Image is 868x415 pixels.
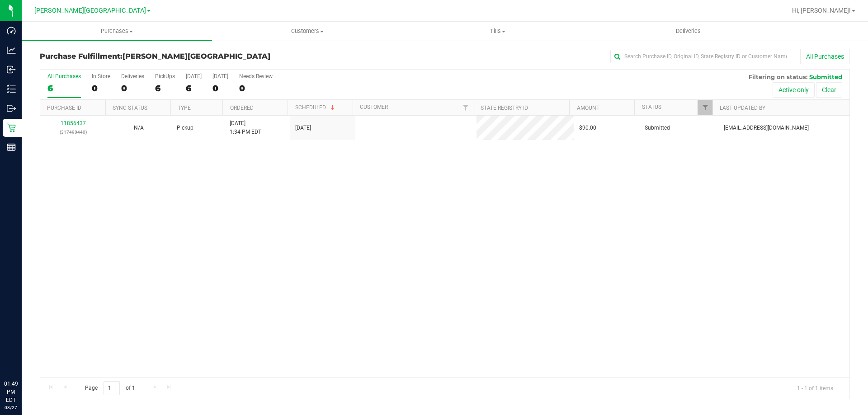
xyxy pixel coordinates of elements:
[61,120,86,126] a: 11856437
[7,26,16,35] inline-svg: Dashboard
[121,73,144,79] div: Deliveries
[402,22,593,41] a: Tills
[22,22,212,41] a: Purchases
[816,82,842,98] button: Clear
[809,73,842,80] span: Submitted
[27,341,38,352] iframe: Resource center unread badge
[579,124,596,132] span: $90.00
[46,128,100,136] p: (317490440)
[481,105,528,111] a: State Registry ID
[212,73,228,79] div: [DATE]
[134,124,144,132] button: N/A
[4,404,18,411] p: 08/27
[790,381,840,395] span: 1 - 1 of 1 items
[698,100,712,115] a: Filter
[134,125,144,131] span: Not Applicable
[7,65,16,74] inline-svg: Inbound
[403,27,592,35] span: Tills
[155,83,175,93] div: 6
[593,22,783,41] a: Deliveries
[239,83,273,93] div: 0
[664,27,713,35] span: Deliveries
[155,73,175,79] div: PickUps
[724,124,809,132] span: [EMAIL_ADDRESS][DOMAIN_NAME]
[239,73,273,79] div: Needs Review
[113,105,147,111] a: Sync Status
[77,381,142,395] span: Page of 1
[212,83,228,93] div: 0
[7,46,16,55] inline-svg: Analytics
[749,73,807,80] span: Filtering on status:
[123,52,270,61] span: [PERSON_NAME][GEOGRAPHIC_DATA]
[7,123,16,132] inline-svg: Retail
[360,104,388,110] a: Customer
[645,124,670,132] span: Submitted
[295,124,311,132] span: [DATE]
[34,7,146,14] span: [PERSON_NAME][GEOGRAPHIC_DATA]
[104,381,120,395] input: 1
[9,343,36,370] iframe: Resource center
[47,83,81,93] div: 6
[178,105,191,111] a: Type
[7,104,16,113] inline-svg: Outbound
[177,124,193,132] span: Pickup
[295,104,336,111] a: Scheduled
[230,105,254,111] a: Ordered
[230,119,261,136] span: [DATE] 1:34 PM EDT
[40,52,310,61] h3: Purchase Fulfillment:
[577,105,599,111] a: Amount
[800,49,850,64] button: All Purchases
[642,104,661,110] a: Status
[212,27,402,35] span: Customers
[186,83,202,93] div: 6
[121,83,144,93] div: 0
[7,143,16,152] inline-svg: Reports
[186,73,202,79] div: [DATE]
[610,50,791,63] input: Search Purchase ID, Original ID, State Registry ID or Customer Name...
[458,100,473,115] a: Filter
[7,84,16,93] inline-svg: Inventory
[773,82,815,98] button: Active only
[720,105,765,111] a: Last Updated By
[22,27,212,35] span: Purchases
[92,73,110,79] div: In Store
[47,105,81,111] a: Purchase ID
[47,73,81,79] div: All Purchases
[792,7,851,14] span: Hi, [PERSON_NAME]!
[212,22,402,41] a: Customers
[92,83,110,93] div: 0
[4,380,18,404] p: 01:49 PM EDT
